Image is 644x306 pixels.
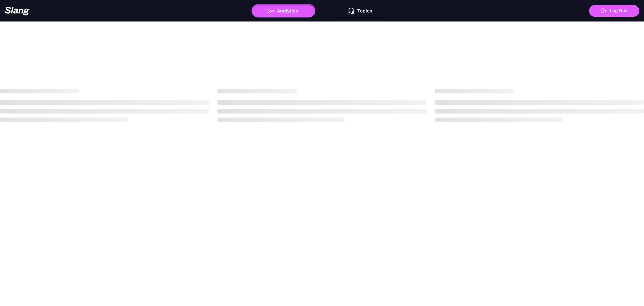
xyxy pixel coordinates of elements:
[589,5,639,17] button: Log Out
[329,4,392,17] button: Topics
[252,4,315,17] button: Analytics
[5,6,30,15] img: 623511267c55cb56e2f2a487_logo2.png
[252,8,315,13] a: Analytics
